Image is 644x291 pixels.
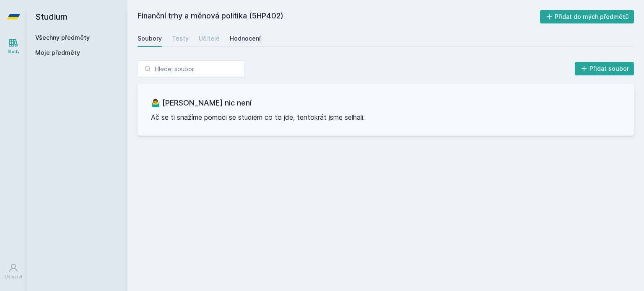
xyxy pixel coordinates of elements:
[8,49,20,55] div: Study
[2,259,25,284] a: Uživatel
[138,10,540,23] h2: Finanční trhy a měnová politika (5HP402)
[540,10,634,23] button: Přidat do mých předmětů
[172,30,189,47] a: Testy
[230,34,261,43] div: Hodnocení
[138,30,162,47] a: Soubory
[199,30,220,47] a: Učitelé
[138,60,245,77] input: Hledej soubor
[151,97,621,109] h3: 🤷‍♂️ [PERSON_NAME] nic není
[230,30,261,47] a: Hodnocení
[35,34,90,41] a: Všechny předměty
[172,34,189,43] div: Testy
[5,274,22,280] div: Uživatel
[151,112,621,122] p: Ač se ti snažíme pomoci se studiem co to jde, tentokrát jsme selhali.
[575,62,634,75] button: Přidat soubor
[199,34,220,43] div: Učitelé
[35,49,80,57] span: Moje předměty
[2,33,25,59] a: Study
[138,34,162,43] div: Soubory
